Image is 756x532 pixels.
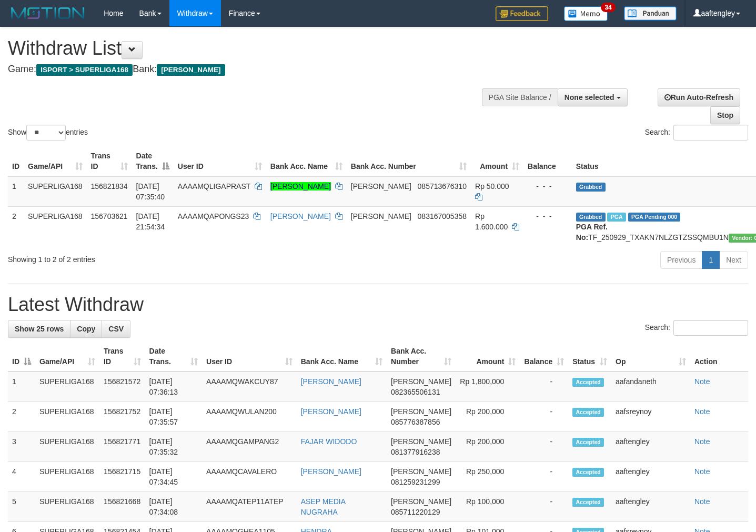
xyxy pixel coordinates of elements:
span: [PERSON_NAME] [391,407,451,416]
td: Rp 100,000 [456,492,520,522]
span: Accepted [572,468,604,477]
label: Search: [645,125,748,140]
span: [PERSON_NAME] [391,497,451,506]
input: Search: [673,125,748,140]
a: Note [694,407,710,416]
span: [DATE] 21:54:34 [136,212,165,231]
td: SUPERLIGA168 [35,432,99,462]
img: Button%20Memo.svg [564,6,608,21]
a: Next [719,251,748,269]
div: - - - [528,211,568,222]
td: AAAAMQWULAN200 [202,402,297,432]
span: Accepted [572,408,604,417]
span: 34 [601,3,615,12]
td: 4 [8,462,35,492]
span: [DATE] 07:35:40 [136,182,165,201]
td: Rp 200,000 [456,432,520,462]
td: 2 [8,402,35,432]
input: Search: [673,320,748,336]
td: AAAAMQCAVALERO [202,462,297,492]
span: 156821834 [91,182,128,190]
th: Balance [523,146,572,176]
span: Accepted [572,378,604,387]
th: ID: activate to sort column descending [8,342,35,372]
a: Copy [70,320,102,338]
span: PGA Pending [628,213,681,222]
a: [PERSON_NAME] [301,377,361,386]
th: Game/API: activate to sort column ascending [24,146,87,176]
td: AAAAMQWAKCUY87 [202,372,297,402]
th: Bank Acc. Number: activate to sort column ascending [347,146,471,176]
th: Trans ID: activate to sort column ascending [87,146,132,176]
td: [DATE] 07:35:32 [145,432,202,462]
td: SUPERLIGA168 [24,206,87,247]
a: ASEP MEDIA NUGRAHA [301,497,346,516]
td: Rp 1,800,000 [456,372,520,402]
td: aaftengley [611,432,690,462]
th: Bank Acc. Name: activate to sort column ascending [297,342,387,372]
td: 3 [8,432,35,462]
th: ID [8,146,24,176]
a: Show 25 rows [8,320,70,338]
td: 1 [8,372,35,402]
h1: Latest Withdraw [8,294,748,315]
td: [DATE] 07:35:57 [145,402,202,432]
span: CSV [108,325,124,333]
td: AAAAMQATEP11ATEP [202,492,297,522]
td: - [520,462,568,492]
span: AAAAMQLIGAPRAST [178,182,250,190]
a: Run Auto-Refresh [658,88,740,106]
a: Note [694,377,710,386]
th: Status: activate to sort column ascending [568,342,611,372]
td: 5 [8,492,35,522]
span: Copy 081259231299 to clipboard [391,478,440,486]
td: [DATE] 07:34:45 [145,462,202,492]
div: PGA Site Balance / [482,88,558,106]
td: SUPERLIGA168 [35,372,99,402]
td: 156821752 [99,402,145,432]
h1: Withdraw List [8,38,493,59]
label: Search: [645,320,748,336]
a: 1 [702,251,720,269]
th: User ID: activate to sort column ascending [202,342,297,372]
th: Action [690,342,748,372]
td: aafandaneth [611,372,690,402]
span: Marked by aafchhiseyha [607,213,626,222]
th: Date Trans.: activate to sort column ascending [145,342,202,372]
th: Bank Acc. Name: activate to sort column ascending [266,146,347,176]
img: Feedback.jpg [496,6,548,21]
span: Rp 50.000 [475,182,509,190]
td: aaftengley [611,492,690,522]
span: Copy 085713676310 to clipboard [418,182,467,190]
select: Showentries [26,125,66,140]
span: Copy 083167005358 to clipboard [418,212,467,220]
span: Copy [77,325,95,333]
span: [PERSON_NAME] [351,212,411,220]
span: Grabbed [576,213,606,222]
span: [PERSON_NAME] [157,64,225,76]
td: [DATE] 07:36:13 [145,372,202,402]
td: 156821668 [99,492,145,522]
img: panduan.png [624,6,677,21]
span: None selected [565,93,614,102]
a: [PERSON_NAME] [270,182,331,190]
th: Game/API: activate to sort column ascending [35,342,99,372]
span: [PERSON_NAME] [391,467,451,476]
a: Note [694,467,710,476]
th: Trans ID: activate to sort column ascending [99,342,145,372]
span: Copy 085711220129 to clipboard [391,508,440,516]
span: 156703621 [91,212,128,220]
td: - [520,432,568,462]
th: Date Trans.: activate to sort column descending [132,146,174,176]
div: - - - [528,181,568,192]
td: SUPERLIGA168 [35,462,99,492]
td: Rp 200,000 [456,402,520,432]
th: Balance: activate to sort column ascending [520,342,568,372]
span: Accepted [572,498,604,507]
a: Note [694,497,710,506]
td: 2 [8,206,24,247]
span: Accepted [572,438,604,447]
td: AAAAMQGAMPANG2 [202,432,297,462]
a: [PERSON_NAME] [270,212,331,220]
a: CSV [102,320,130,338]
